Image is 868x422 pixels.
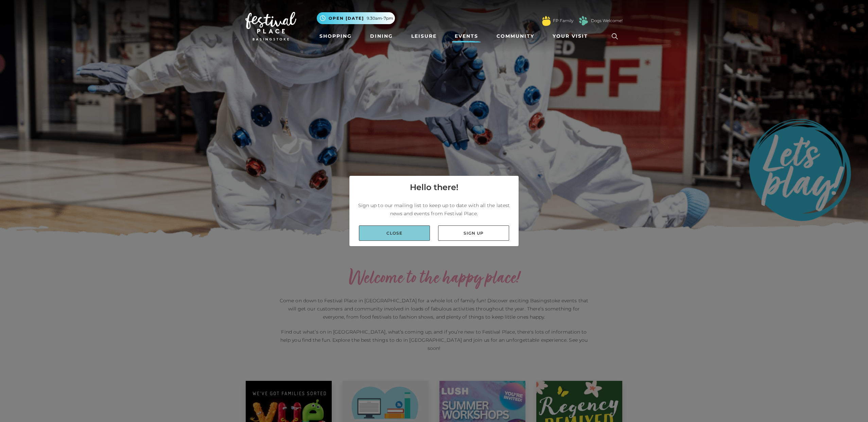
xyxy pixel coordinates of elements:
a: Events [452,30,481,43]
a: Leisure [409,30,439,43]
a: FP Family [553,18,573,24]
h4: Hello there! [410,181,458,193]
a: Dogs Welcome! [591,18,623,24]
a: Your Visit [550,30,594,43]
a: Sign up [438,225,509,241]
span: Open [DATE] [329,15,364,21]
a: Community [494,30,537,43]
a: Dining [367,30,396,43]
a: Shopping [317,30,354,43]
button: Open [DATE] 9.30am-7pm [317,12,395,24]
a: Close [359,225,430,241]
p: Sign up to our mailing list to keep up to date with all the latest news and events from Festival ... [355,201,513,218]
span: Your Visit [553,33,588,40]
img: Festival Place Logo [245,12,296,40]
span: 9.30am-7pm [367,15,393,21]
